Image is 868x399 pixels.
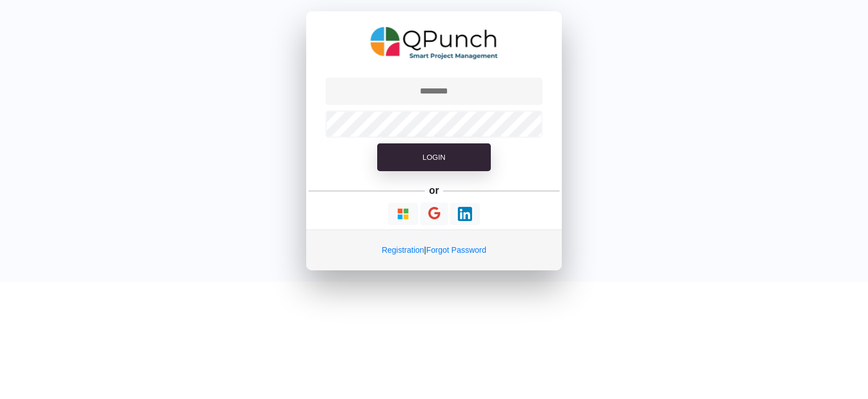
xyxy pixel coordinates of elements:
a: Registration [382,245,424,254]
img: QPunch [370,23,498,63]
a: Forgot Password [426,245,486,254]
button: Continue With Microsoft Azure [388,203,418,225]
img: Loading... [458,207,472,221]
button: Login [377,143,491,172]
h5: or [427,182,441,198]
img: Loading... [396,207,410,221]
span: Login [423,153,445,162]
div: | [306,230,562,270]
button: Continue With LinkedIn [450,203,480,225]
button: Continue With Google [420,202,448,226]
